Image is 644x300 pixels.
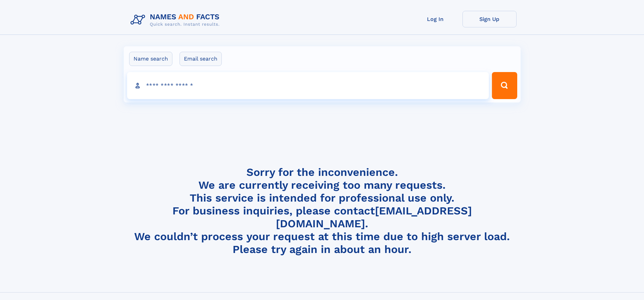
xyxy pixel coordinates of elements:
[180,52,222,66] label: Email search
[492,72,517,99] button: Search Button
[276,204,472,230] a: [EMAIL_ADDRESS][DOMAIN_NAME]
[408,11,462,27] a: Log In
[127,72,489,99] input: search input
[128,166,517,256] h4: Sorry for the inconvenience. We are currently receiving too many requests. This service is intend...
[462,11,517,27] a: Sign Up
[128,11,225,29] img: Logo Names and Facts
[129,52,172,66] label: Name search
